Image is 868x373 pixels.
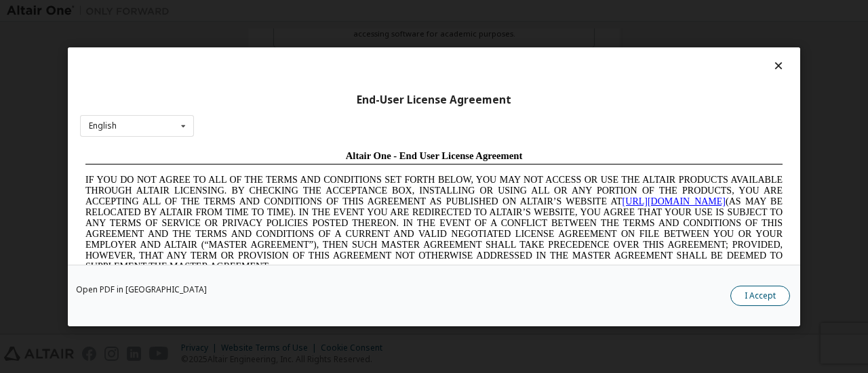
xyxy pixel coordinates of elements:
a: [URL][DOMAIN_NAME] [542,51,646,62]
div: End-User License Agreement [80,93,788,106]
button: I Accept [730,285,790,305]
span: Lore Ipsumd Sit Ame Cons Adipisc Elitseddo (“Eiusmodte”) in utlabor Etdolo Magnaaliqua Eni. (“Adm... [5,138,703,235]
span: IF YOU DO NOT AGREE TO ALL OF THE TERMS AND CONDITIONS SET FORTH BELOW, YOU MAY NOT ACCESS OR USE... [5,30,703,127]
div: English [89,122,117,130]
a: Open PDF in [GEOGRAPHIC_DATA] [76,285,207,293]
span: Altair One - End User License Agreement [266,5,443,16]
